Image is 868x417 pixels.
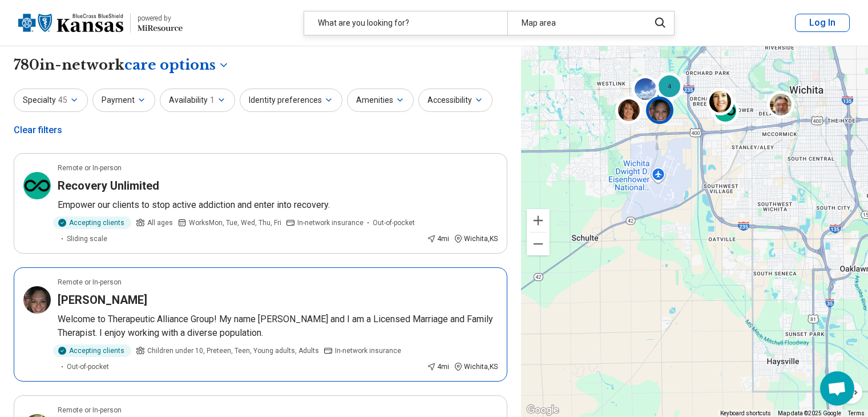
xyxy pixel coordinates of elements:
p: Empower our clients to stop active addiction and enter into recovery. [58,198,498,212]
p: Remote or In-person [58,163,122,173]
span: In-network insurance [335,346,401,356]
span: Children under 10, Preteen, Teen, Young adults, Adults [147,346,319,356]
div: What are you looking for? [304,11,507,35]
img: Blue Cross Blue Shield Kansas [18,9,123,37]
div: Wichita , KS [454,362,498,372]
div: Accepting clients [53,216,131,229]
div: 4 [656,73,683,100]
button: Zoom out [527,232,550,255]
h1: 780 in-network [14,55,229,75]
span: care options [124,55,216,75]
span: Map data ©2025 Google [778,410,841,416]
div: Clear filters [14,117,62,144]
div: Open chat [820,371,854,406]
span: Works Mon, Tue, Wed, Thu, Fri [189,218,281,228]
div: 4 mi [427,362,449,372]
span: 45 [58,94,67,106]
button: Zoom in [527,209,550,232]
div: Wichita , KS [454,234,498,244]
span: Out-of-pocket [373,218,415,228]
span: All ages [147,218,173,228]
h3: [PERSON_NAME] [58,292,147,308]
button: Log In [795,14,850,32]
button: Accessibility [418,89,492,112]
button: Amenities [347,89,414,112]
div: powered by [138,13,183,23]
p: Remote or In-person [58,277,122,287]
button: Payment [92,89,155,112]
button: Specialty45 [14,89,88,112]
p: Welcome to Therapeutic Alliance Group! My name [PERSON_NAME] and I am a Licensed Marriage and Fam... [58,312,498,340]
div: 4 mi [427,234,449,244]
button: Care options [124,55,229,75]
button: Identity preferences [240,89,342,112]
span: Out-of-pocket [67,362,109,372]
button: Availability1 [160,89,235,112]
a: Blue Cross Blue Shield Kansaspowered by [18,9,183,37]
p: Remote or In-person [58,405,122,415]
div: Map area [507,11,643,35]
span: Sliding scale [67,234,107,244]
h3: Recovery Unlimited [58,178,159,194]
span: 1 [210,94,215,106]
div: Accepting clients [53,344,131,357]
a: Terms (opens in new tab) [848,410,865,416]
span: In-network insurance [297,218,364,228]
